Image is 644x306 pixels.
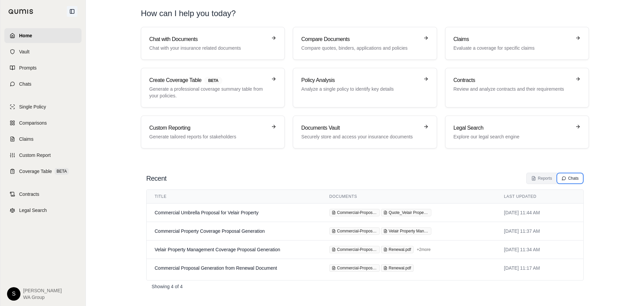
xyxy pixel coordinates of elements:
span: Home [19,32,32,39]
span: WA Group [23,294,62,301]
th: Last Updated [496,190,583,204]
button: Collapse sidebar [67,6,77,17]
p: Generate a professional coverage summary table from your policies. [149,86,267,99]
h3: Contracts [453,76,571,84]
p: Explore our legal search engine [453,133,571,140]
a: Legal Search [4,203,82,218]
a: ContractsReview and analyze contracts and their requirements [445,68,589,107]
h3: Create Coverage Table [149,76,267,84]
p: Review and analyze contracts and their requirements [453,86,571,92]
div: Renewal.pdf [381,246,414,253]
p: Analyze a single policy to identify key details [301,86,419,92]
div: Commercial-Proposal-Templates_Directions.pdf [329,227,380,235]
div: Reports [531,176,552,181]
span: Commercial-Proposal-Templates_Directions.pdf [337,210,377,215]
a: Comparisons [4,116,82,130]
div: Renewal.pdf [381,264,414,272]
h3: Chat with Documents [149,35,267,43]
div: Velair Property Management - HDI Global Quote.pdf [381,227,431,235]
a: Custom Report [4,148,82,163]
span: Velair Property Management - HDI Global Quote.pdf [389,228,429,234]
a: Coverage TableBETA [4,164,82,179]
tr: View chat: Velair Property Management Coverage Proposal Generation [147,241,583,259]
span: BETA [55,168,69,175]
a: Compare DocumentsCompare quotes, binders, applications and policies [293,27,437,60]
td: [DATE] 11:44 AM [496,204,583,222]
a: Vault [4,44,82,59]
div: Quote_Velair Property Management LLC.pdf [381,209,431,216]
p: Generate tailored reports for stakeholders [149,133,267,140]
p: Compare quotes, binders, applications and policies [301,45,419,51]
span: Single Policy [19,103,46,110]
td: [DATE] 11:34 AM [496,241,583,259]
p: Evaluate a coverage for specific claims [453,45,571,51]
h1: How can I help you today? [141,8,236,19]
a: Chats [4,77,82,91]
a: Policy AnalysisAnalyze a single policy to identify key details [293,68,437,107]
a: Custom ReportingGenerate tailored reports for stakeholders [141,116,285,148]
span: Commercial-Proposal-Templates_Directions.pdf [337,228,377,234]
h3: Documents Vault [301,124,419,132]
a: Create Coverage TableBETAGenerate a professional coverage summary table from your policies. [141,68,285,107]
th: Title [147,190,321,204]
h3: Policy Analysis [301,76,419,84]
a: Chat with DocumentsChat with your insurance related documents [141,27,285,60]
h2: Recent [146,174,166,183]
a: Single Policy [4,99,82,114]
span: Claims [19,136,34,142]
a: Prompts [4,60,82,75]
span: BETA [204,77,222,84]
button: Reports [527,174,556,183]
span: Commercial-Proposal-Templates_Directions.pdf [337,247,377,252]
h3: Claims [453,35,571,43]
td: [DATE] 11:17 AM [496,259,583,277]
p: Securely store and access your insurance documents [301,133,419,140]
td: Commercial Umbrella Proposal for Velair Property [147,204,321,222]
div: Chats [561,176,579,181]
span: [PERSON_NAME] [23,287,62,294]
h3: Legal Search [453,124,571,132]
span: Legal Search [19,207,47,214]
a: Documents VaultSecurely store and access your insurance documents [293,116,437,148]
tr: View chat: Commercial Umbrella Proposal for Velair Property [147,204,583,222]
a: ClaimsEvaluate a coverage for specific claims [445,27,589,60]
a: Contracts [4,187,82,202]
td: Commercial Property Coverage Proposal Generation [147,222,321,241]
span: Chats [19,81,32,87]
span: + 2 more [415,246,433,253]
span: Custom Report [19,152,51,159]
span: Contracts [19,191,39,198]
p: Showing 4 of 4 [152,283,183,290]
th: Documents [321,190,496,204]
a: Claims [4,132,82,146]
a: Home [4,28,82,43]
span: Renewal.pdf [389,247,411,252]
div: Commercial-Proposal-Templates_Directions.pdf [329,246,380,253]
a: Legal SearchExplore our legal search engine [445,116,589,148]
span: Comparisons [19,120,47,126]
td: [DATE] 11:37 AM [496,222,583,241]
img: Qumis Logo [8,9,34,14]
h3: Custom Reporting [149,124,267,132]
span: Commercial-Proposal-Templates_Directions.pdf [337,265,377,271]
button: Chats [557,174,583,183]
div: S [7,287,20,301]
tr: View chat: Commercial Property Coverage Proposal Generation [147,222,583,241]
span: Quote_Velair Property Management LLC.pdf [389,210,429,215]
span: Prompts [19,64,37,71]
span: Coverage Table [19,168,52,175]
span: Renewal.pdf [389,265,411,271]
span: Vault [19,48,30,55]
p: Chat with your insurance related documents [149,45,267,51]
td: Velair Property Management Coverage Proposal Generation [147,241,321,259]
td: Commercial Proposal Generation from Renewal Document [147,259,321,277]
tr: View chat: Commercial Proposal Generation from Renewal Document [147,259,583,277]
div: Commercial-Proposal-Templates_Directions.pdf [329,209,380,216]
h3: Compare Documents [301,35,419,43]
div: Commercial-Proposal-Templates_Directions.pdf [329,264,380,272]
